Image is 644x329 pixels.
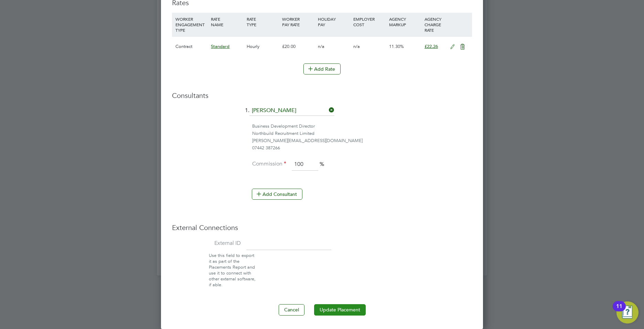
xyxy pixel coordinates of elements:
[316,13,352,31] div: HOLIDAY PAY
[174,37,209,57] div: Contract
[245,13,280,31] div: RATE TYPE
[279,304,304,315] button: Cancel
[209,252,256,287] span: Use this field to export it as part of the Placements Report and use it to connect with other ext...
[280,13,316,31] div: WORKER PAY RATE
[211,43,229,49] span: Standard
[280,37,316,57] div: £20.00
[318,43,324,49] span: n/a
[320,161,324,168] span: %
[387,13,423,31] div: AGENCY MARKUP
[172,106,472,123] li: 1.
[314,304,366,315] button: Update Placement
[245,37,280,57] div: Hourly
[423,13,447,36] div: AGENCY CHARGE RATE
[425,43,438,49] span: £22.26
[172,223,472,232] h3: External Connections
[352,13,387,31] div: EMPLOYER COST
[389,43,404,49] span: 11.30%
[172,91,472,100] h3: Consultants
[249,106,334,116] input: Search for...
[252,130,472,137] div: Northbuild Recruitment Limited
[353,43,360,49] span: n/a
[252,160,286,168] label: Commission
[252,189,302,200] button: Add Consultant
[252,137,472,144] div: [PERSON_NAME][EMAIL_ADDRESS][DOMAIN_NAME]
[209,13,245,31] div: RATE NAME
[616,306,622,315] div: 11
[616,301,638,323] button: Open Resource Center, 11 new notifications
[303,63,341,74] button: Add Rate
[174,13,209,36] div: WORKER ENGAGEMENT TYPE
[252,144,472,152] div: 07442 387266
[252,123,472,130] div: Business Development Director
[172,240,241,247] label: External ID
